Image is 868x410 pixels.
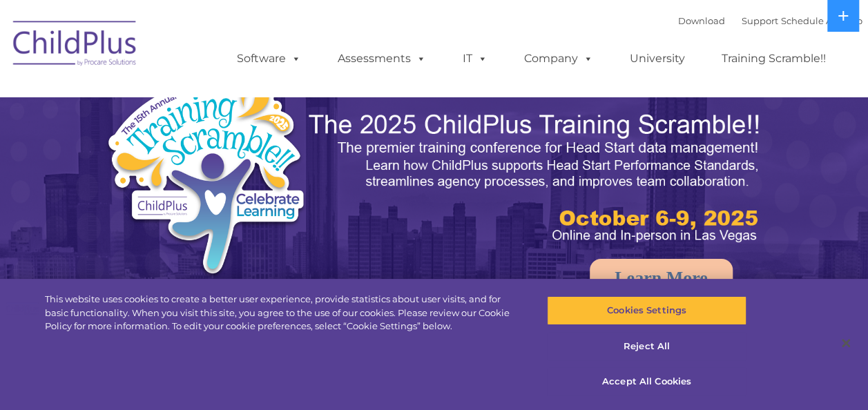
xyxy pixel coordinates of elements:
[547,367,746,396] button: Accept All Cookies
[510,45,607,72] a: Company
[6,11,144,80] img: ChildPlus by Procare Solutions
[449,45,501,72] a: IT
[616,45,699,72] a: University
[223,45,315,72] a: Software
[192,91,234,101] span: Last name
[708,45,840,72] a: Training Scramble!!
[547,332,746,361] button: Reject All
[192,148,251,158] span: Phone number
[590,259,733,297] a: Learn More
[678,15,725,26] a: Download
[831,328,861,358] button: Close
[547,296,746,325] button: Cookies Settings
[678,15,862,26] font: |
[742,15,778,26] a: Support
[45,293,521,333] div: This website uses cookies to create a better user experience, provide statistics about user visit...
[324,45,440,72] a: Assessments
[781,15,862,26] a: Schedule A Demo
